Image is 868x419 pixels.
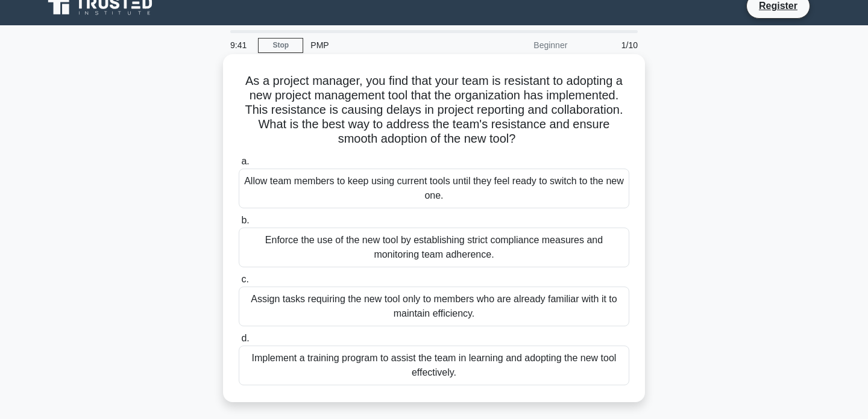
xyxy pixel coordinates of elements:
span: c. [241,274,248,284]
div: Implement a training program to assist the team in learning and adopting the new tool effectively. [239,346,629,385]
div: 1/10 [574,33,645,57]
div: Beginner [469,33,574,57]
h5: As a project manager, you find that your team is resistant to adopting a new project management t... [237,73,631,147]
span: a. [241,156,249,166]
div: Assign tasks requiring the new tool only to members who are already familiar with it to maintain ... [239,287,629,326]
div: Allow team members to keep using current tools until they feel ready to switch to the new one. [239,169,629,208]
span: d. [241,333,249,343]
span: b. [241,215,249,225]
a: Stop [258,38,303,53]
div: PMP [303,33,469,57]
div: Enforce the use of the new tool by establishing strict compliance measures and monitoring team ad... [239,228,629,267]
div: 9:41 [223,33,258,57]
